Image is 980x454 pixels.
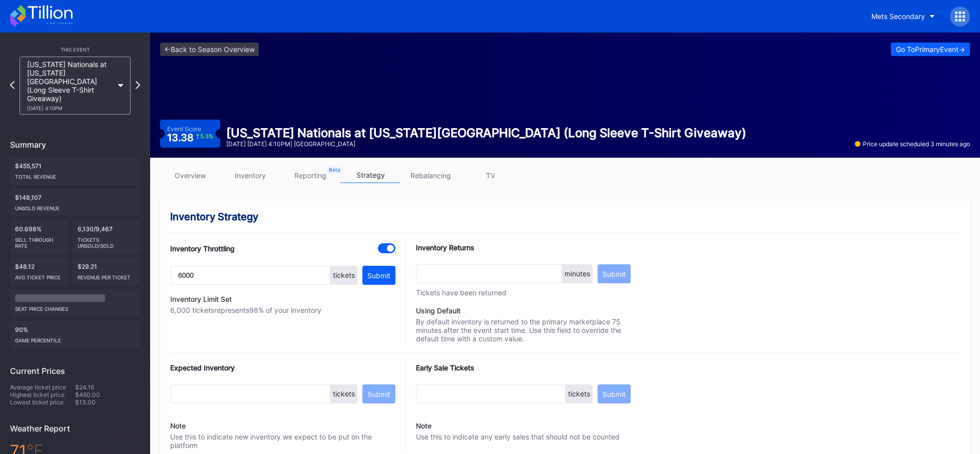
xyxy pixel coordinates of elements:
div: Submit [603,270,626,278]
button: Submit [598,264,631,283]
div: Inventory Returns [416,243,631,252]
div: Inventory Strategy [170,211,960,223]
div: Inventory Limit Set [170,295,395,303]
div: Game percentile [15,333,135,343]
button: Go ToPrimaryEvent-> [891,43,970,56]
div: Expected Inventory [170,363,395,372]
div: Avg ticket price [15,270,64,280]
div: Submit [367,271,390,280]
div: seat price changes [15,302,135,312]
div: Highest ticket price [10,391,75,398]
div: Current Prices [10,366,140,376]
div: By default inventory is returned to the primary marketplace 75 minutes after the event start time... [416,306,631,343]
div: [DATE] 4:10PM [27,105,113,111]
div: $24.16 [75,383,140,391]
div: Sell Through Rate [15,233,64,249]
div: tickets [330,266,357,285]
div: $455,571 [10,157,140,185]
div: $460.00 [75,391,140,398]
a: TV [460,168,521,183]
div: 6,130/9,467 [73,220,141,254]
div: 13.38 [167,133,214,143]
button: Submit [598,384,631,403]
a: overview [160,168,220,183]
div: Total Revenue [15,170,135,180]
div: 60.698% [10,220,69,254]
div: Average ticket price [10,383,75,391]
div: Early Sale Tickets [416,363,631,372]
div: This Event [10,47,140,53]
div: Revenue per ticket [78,270,136,280]
div: $148,107 [10,189,140,216]
div: Note [416,421,631,430]
div: Go To Primary Event -> [896,45,965,54]
div: minutes [562,264,593,283]
div: Submit [603,390,626,398]
a: <-Back to Season Overview [160,43,259,56]
a: inventory [220,168,280,183]
div: [DATE] [DATE] 4:10PM | [GEOGRAPHIC_DATA] [226,140,746,148]
a: reporting [280,168,340,183]
button: Submit [362,384,395,403]
div: Unsold Revenue [15,201,135,211]
div: tickets [566,384,593,403]
button: Submit [362,266,395,285]
div: Use this to indicate new inventory we expect to be put on the platform [170,408,395,449]
div: Note [170,421,395,430]
div: Use this to indicate any early sales that should not be counted [416,408,631,441]
div: 5.3 % [200,134,213,139]
div: Summary [10,140,140,150]
div: Weather Report [10,423,140,433]
div: Lowest ticket price [10,398,75,406]
div: Using Default [416,306,631,315]
div: 90% [10,321,140,348]
a: strategy [340,168,400,183]
div: [US_STATE] Nationals at [US_STATE][GEOGRAPHIC_DATA] (Long Sleeve T-Shirt Giveaway) [27,60,113,111]
div: Tickets Unsold/Sold [78,233,136,249]
button: Mets Secondary [864,7,942,26]
div: $13.00 [75,398,140,406]
div: Price update scheduled 3 minutes ago [855,140,970,148]
div: Inventory Throttling [170,244,235,253]
div: [US_STATE] Nationals at [US_STATE][GEOGRAPHIC_DATA] (Long Sleeve T-Shirt Giveaway) [226,126,746,140]
a: rebalancing [400,168,460,183]
div: Tickets have been returned [416,288,631,296]
div: Mets Secondary [871,12,925,21]
div: $29.21 [73,258,141,285]
div: $48.12 [10,258,69,285]
div: tickets [330,384,357,403]
div: Submit [367,390,390,398]
div: 6,000 tickets represents 98 % of your inventory [170,306,395,314]
div: Event Score [167,125,201,133]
